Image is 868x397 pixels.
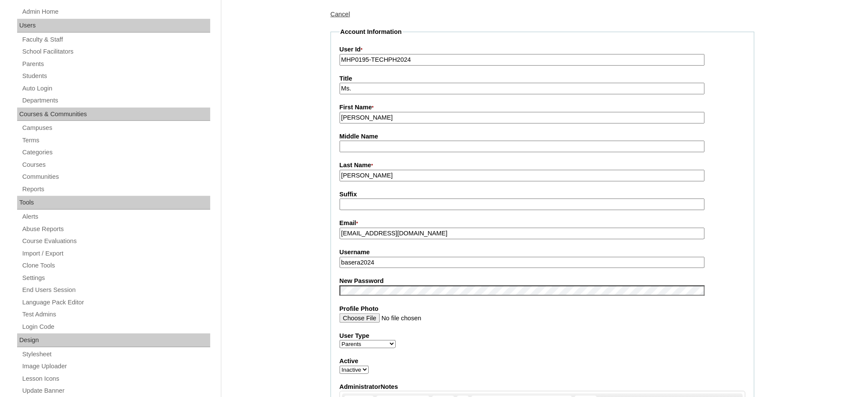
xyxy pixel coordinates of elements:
[340,27,403,36] legend: Account Information
[340,45,746,54] label: User Id
[21,285,210,295] a: End Users Session
[21,260,210,271] a: Clone Tools
[21,184,210,195] a: Reports
[340,161,746,170] label: Last Name
[21,385,210,396] a: Update Banner
[21,83,210,94] a: Auto Login
[21,59,210,69] a: Parents
[340,219,746,228] label: Email
[340,277,746,286] label: New Password
[21,135,210,146] a: Terms
[340,190,746,199] label: Suffix
[21,322,210,332] a: Login Code
[21,6,210,17] a: Admin Home
[21,297,210,308] a: Language Pack Editor
[21,147,210,158] a: Categories
[340,357,746,366] label: Active
[21,123,210,133] a: Campuses
[17,334,210,347] div: Design
[21,211,210,222] a: Alerts
[340,304,746,313] label: Profile Photo
[21,95,210,106] a: Departments
[21,71,210,81] a: Students
[21,309,210,320] a: Test Admins
[17,108,210,121] div: Courses & Communities
[331,11,350,18] a: Cancel
[340,132,746,141] label: Middle Name
[21,159,210,170] a: Courses
[21,361,210,372] a: Image Uploader
[17,19,210,33] div: Users
[340,248,746,257] label: Username
[21,236,210,247] a: Course Evaluations
[21,34,210,45] a: Faculty & Staff
[21,373,210,384] a: Lesson Icons
[340,331,746,340] label: User Type
[21,171,210,182] a: Communities
[21,46,210,57] a: School Facilitators
[21,273,210,283] a: Settings
[21,224,210,235] a: Abuse Reports
[340,382,746,391] label: AdministratorNotes
[17,196,210,210] div: Tools
[21,349,210,360] a: Stylesheet
[340,103,746,112] label: First Name
[21,248,210,259] a: Import / Export
[340,74,746,83] label: Title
